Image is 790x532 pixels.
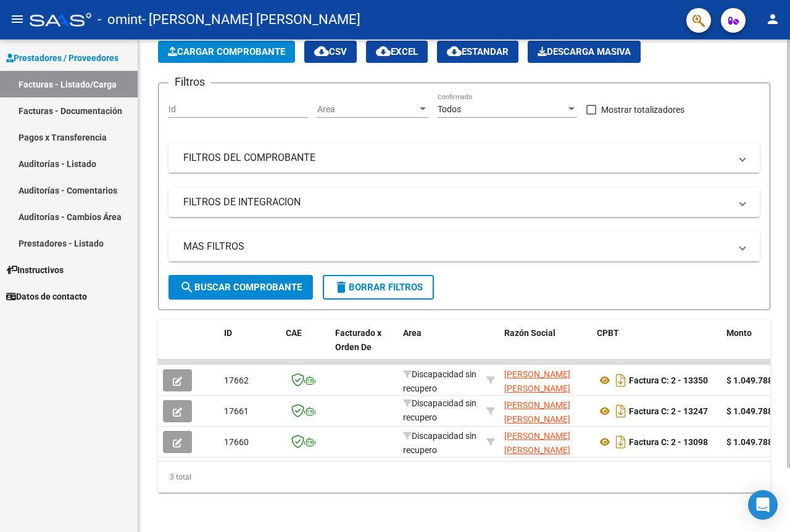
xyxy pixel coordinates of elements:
mat-icon: menu [10,12,25,27]
i: Descargar documento [613,432,629,452]
span: [PERSON_NAME] [PERSON_NAME] [504,431,570,455]
span: Discapacidad sin recupero [403,431,476,455]
mat-icon: search [180,280,194,295]
span: Instructivos [6,263,64,277]
button: Borrar Filtros [323,275,434,300]
mat-expansion-panel-header: FILTROS DEL COMPROBANTE [168,143,760,173]
strong: Factura C: 2 - 13098 [629,437,708,447]
mat-icon: cloud_download [376,44,391,59]
mat-panel-title: MAS FILTROS [183,240,730,253]
span: - [PERSON_NAME] [PERSON_NAME] [142,6,360,33]
mat-panel-title: FILTROS DEL COMPROBANTE [183,151,730,165]
div: Open Intercom Messenger [748,490,778,520]
i: Descargar documento [613,401,629,421]
mat-icon: cloud_download [447,44,462,59]
mat-icon: cloud_download [314,44,329,59]
i: Descargar documento [613,370,629,390]
mat-expansion-panel-header: MAS FILTROS [168,232,760,261]
span: [PERSON_NAME] [PERSON_NAME] [504,369,570,393]
span: CSV [314,46,347,57]
datatable-header-cell: Area [398,320,481,374]
div: 27104600323 [504,398,587,424]
strong: $ 1.049.788,34 [726,375,784,385]
strong: $ 1.049.788,34 [726,406,784,416]
datatable-header-cell: Razón Social [499,320,592,374]
button: Estandar [437,41,518,63]
span: Area [317,104,417,115]
button: Cargar Comprobante [158,41,295,63]
button: EXCEL [366,41,428,63]
mat-icon: person [765,12,780,27]
span: Cargar Comprobante [168,46,285,57]
datatable-header-cell: Facturado x Orden De [330,320,398,374]
datatable-header-cell: CPBT [592,320,721,374]
h3: Filtros [168,73,211,91]
datatable-header-cell: CAE [281,320,330,374]
span: Prestadores / Proveedores [6,51,118,65]
span: CAE [286,328,302,338]
div: 3 total [158,462,770,493]
mat-expansion-panel-header: FILTROS DE INTEGRACION [168,187,760,217]
span: ID [224,328,232,338]
span: 17660 [224,437,249,447]
span: - omint [98,6,142,33]
span: Datos de contacto [6,290,87,303]
strong: Factura C: 2 - 13247 [629,406,708,416]
mat-panel-title: FILTROS DE INTEGRACION [183,195,730,209]
span: Monto [726,328,752,338]
span: Todos [438,104,461,114]
span: CPBT [597,328,619,338]
span: Razón Social [504,328,555,338]
strong: $ 1.049.788,34 [726,437,784,447]
span: Discapacidad sin recupero [403,369,476,393]
datatable-header-cell: ID [219,320,281,374]
span: Area [403,328,422,338]
button: Buscar Comprobante [168,275,313,300]
span: Buscar Comprobante [180,282,302,293]
div: 27104600323 [504,429,587,455]
span: Borrar Filtros [334,282,423,293]
span: 17662 [224,375,249,385]
mat-icon: delete [334,280,349,295]
span: [PERSON_NAME] [PERSON_NAME] [504,400,570,424]
span: Facturado x Orden De [335,328,381,352]
span: Estandar [447,46,509,57]
button: CSV [304,41,357,63]
span: Discapacidad sin recupero [403,398,476,422]
div: 27104600323 [504,367,587,393]
span: EXCEL [376,46,418,57]
span: Descarga Masiva [538,46,631,57]
strong: Factura C: 2 - 13350 [629,375,708,385]
span: Mostrar totalizadores [601,102,684,117]
app-download-masive: Descarga masiva de comprobantes (adjuntos) [528,41,641,63]
button: Descarga Masiva [528,41,641,63]
span: 17661 [224,406,249,416]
